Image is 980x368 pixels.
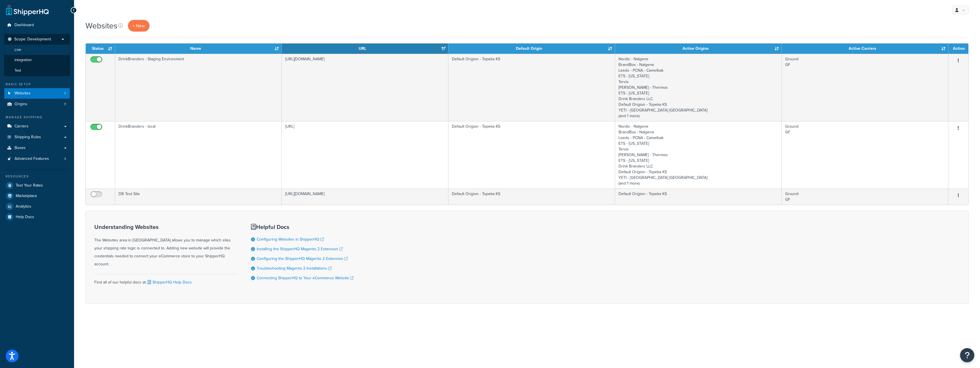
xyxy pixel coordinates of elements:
div: The Websites area in [GEOGRAPHIC_DATA] allows you to manage which sites your shipping rate logic ... [94,224,237,268]
td: [URL][DOMAIN_NAME] [282,54,448,121]
a: Marketplace [4,191,70,201]
span: Scope: Development [14,37,51,42]
td: Ground GF [782,189,948,205]
h3: Helpful Docs [251,224,354,230]
span: Analytics [16,204,31,209]
div: Manage Shipping [4,115,70,120]
li: Origins [4,99,70,109]
td: Ground GF [782,121,948,189]
a: ShipperHQ Home [6,4,49,16]
div: Find all of our helpful docs at: [94,274,237,286]
span: Help Docs [16,215,34,220]
a: + New [128,20,150,32]
button: Open Resource Center [960,348,974,362]
th: Status: activate to sort column ascending [86,44,115,54]
span: + New [132,22,145,29]
th: Default Origin: activate to sort column ascending [448,44,615,54]
td: Default Origion - Topeka KS [448,121,615,189]
td: Default Origion - Topeka KS [615,189,782,205]
td: Nordic - Nalgene BrandBox - Nalgene Leeds - PCNA - Camelbak ETS - [US_STATE] Tervis [PERSON_NAME]... [615,121,782,189]
a: Help Docs [4,212,70,222]
th: URL: activate to sort column ascending [282,44,448,54]
span: Test Your Rates [16,183,43,188]
td: Default Origion - Topeka KS [448,54,615,121]
td: Default Origion - Topeka KS [448,189,615,205]
td: DrinkBranders - Staging Environment [115,54,282,121]
a: Connecting ShipperHQ to Your eCommerce Website [257,275,354,281]
span: Origins [15,102,27,107]
a: Advanced Features 4 [4,154,70,164]
a: Configuring Websites in ShipperHQ [257,236,324,242]
a: Websites 3 [4,88,70,99]
span: Carriers [15,124,28,129]
span: Dashboard [15,23,34,28]
th: Name: activate to sort column ascending [115,44,282,54]
td: DB Test Site [115,189,282,205]
li: Advanced Features [4,154,70,164]
th: Action [948,44,968,54]
a: Origins 11 [4,99,70,109]
li: Test [4,65,70,76]
div: Resources [4,174,70,179]
span: Test [15,68,21,73]
td: Ground GF [782,54,948,121]
h1: Websites [85,20,117,31]
a: Dashboard [4,20,70,30]
span: 3 [64,91,66,96]
span: Marketplace [16,194,37,199]
span: Advanced Features [15,156,49,161]
a: Configuring the ShipperHQ Magento 2 Extension [257,256,348,262]
th: Active Origins: activate to sort column ascending [615,44,782,54]
a: Shipping Rules [4,132,70,142]
a: Carriers [4,121,70,132]
a: Analytics [4,201,70,212]
li: Live [4,45,70,55]
h3: Understanding Websites [94,224,237,230]
span: Live [15,47,21,52]
span: Integration [15,58,32,63]
li: Websites [4,88,70,99]
a: Test Your Rates [4,180,70,191]
div: Basic Setup [4,82,70,87]
td: [URL] [282,121,448,189]
td: [URL][DOMAIN_NAME] [282,189,448,205]
span: 11 [64,102,66,107]
span: 4 [64,156,66,161]
li: Integration [4,55,70,65]
a: Installing the ShipperHQ Magento 2 Extension [257,246,343,252]
a: ShipperHQ Help Docs [146,279,192,285]
td: Nordic - Nalgene BrandBox - Nalgene Leeds - PCNA - Camelbak ETS - [US_STATE] Tervis [PERSON_NAME]... [615,54,782,121]
span: Boxes [15,146,26,150]
span: Shipping Rules [15,135,41,140]
a: Troubleshooting Magento 2 Installations [257,265,332,271]
a: Boxes [4,143,70,153]
span: Websites [15,91,30,96]
th: Active Carriers: activate to sort column ascending [782,44,948,54]
td: DrinkBranders - local [115,121,282,189]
